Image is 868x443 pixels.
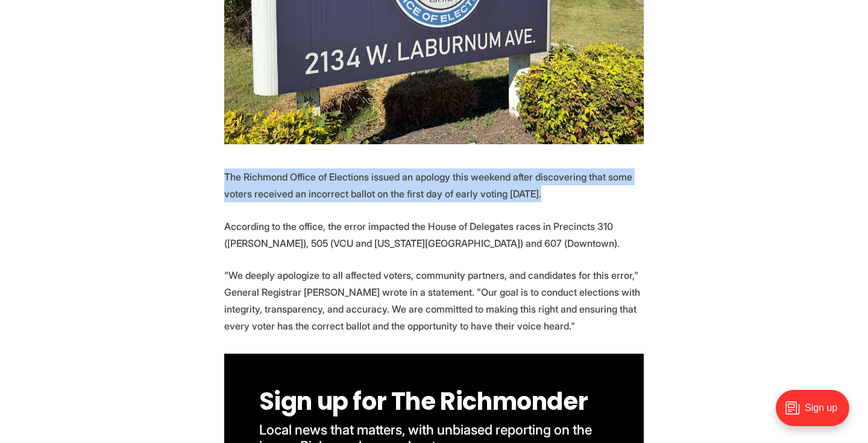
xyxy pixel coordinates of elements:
p: "We deeply apologize to all affected voters, community partners, and candidates for this error," ... [224,267,644,334]
span: Sign up for The Richmonder [259,384,588,418]
p: According to the office, the error impacted the House of Delegates races in Precincts 310 ([PERSO... [224,218,644,252]
iframe: portal-trigger [766,384,868,443]
p: The Richmond Office of Elections issued an apology this weekend after discovering that some voter... [224,168,644,202]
